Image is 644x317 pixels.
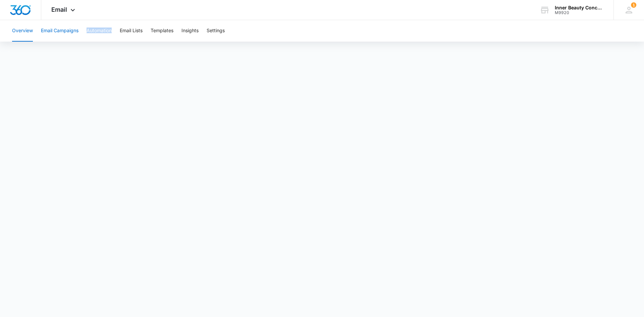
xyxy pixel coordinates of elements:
[555,10,604,15] div: account id
[555,5,604,10] div: account name
[151,20,173,42] button: Templates
[120,20,143,42] button: Email Lists
[207,20,225,42] button: Settings
[12,20,33,42] button: Overview
[181,20,199,42] button: Insights
[631,2,636,8] div: notifications count
[51,6,67,13] span: Email
[631,2,636,8] span: 1
[87,20,112,42] button: Automation
[41,20,78,42] button: Email Campaigns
